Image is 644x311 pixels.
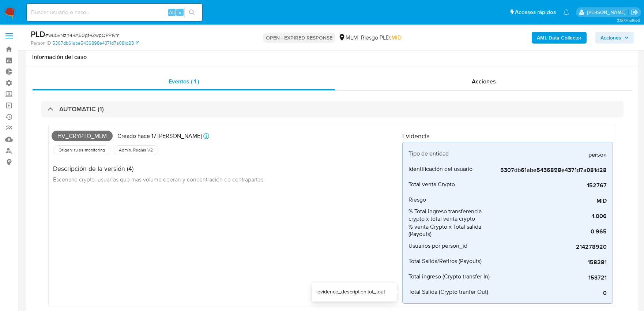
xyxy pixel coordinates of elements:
[263,33,335,43] p: OPEN - EXPIRED RESPONSE
[595,32,634,44] button: Acciones
[52,40,139,46] a: 5307db61abe5436898e4371d7a081d28
[169,9,175,16] span: Alt
[31,40,51,46] b: Person ID
[41,101,624,117] div: AUTOMATIC (1)
[53,175,265,183] span: Escenario crypto. usuarios que mas volume operan y concentración de contrapartes.
[118,147,154,153] span: Admin. Reglas V2
[53,165,265,173] h4: Descripción de la versión (4)
[32,53,632,61] h1: Información del caso
[31,28,45,40] b: PLD
[184,7,199,18] button: search-icon
[338,34,358,42] div: MLM
[27,8,202,17] input: Buscar usuario o caso...
[45,31,120,39] span: # wu5vNzh4RA50gt4ZwpQPP1vm
[52,131,113,142] span: Hv_crypto_mlm
[600,32,621,44] span: Acciones
[317,288,385,296] div: evidence_description.tot_tout
[587,9,628,16] p: sandra.chabay@mercadolibre.com
[169,77,199,86] span: Eventos ( 1 )
[631,8,639,16] a: Salir
[179,9,181,16] span: s
[472,77,496,86] span: Acciones
[537,32,581,44] b: AML Data Collector
[58,147,106,153] span: Origen: rules-monitoring
[361,34,402,42] span: Riesgo PLD:
[391,33,402,42] span: MID
[532,32,587,44] button: AML Data Collector
[59,105,104,113] h3: AUTOMATIC (1)
[117,132,202,140] p: Creado hace 17 [PERSON_NAME]
[515,8,556,16] span: Accesos rápidos
[563,9,569,15] a: Notificaciones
